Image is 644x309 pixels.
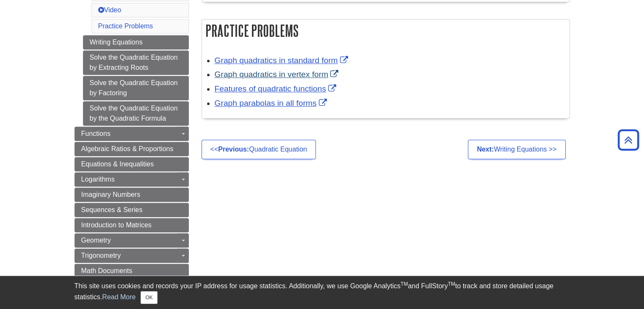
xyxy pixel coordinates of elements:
[75,157,189,171] a: Equations & Inequalities
[81,191,141,198] span: Imaginary Numbers
[75,281,570,304] div: This site uses cookies and records your IP address for usage statistics. Additionally, we use Goo...
[75,264,189,278] a: Math Documents
[75,127,189,141] a: Functions
[83,101,189,126] a: Solve the Quadratic Equation by the Quadratic Formula
[477,146,494,153] strong: Next:
[81,267,133,274] span: Math Documents
[215,70,341,79] a: Link opens in new window
[81,145,174,152] span: Algebraic Ratios & Proportions
[75,172,189,187] a: Logarithms
[215,56,350,65] a: Link opens in new window
[98,22,153,30] a: Practice Problems
[202,140,316,159] a: <<Previous:Quadratic Equation
[81,160,154,168] span: Equations & Inequalities
[75,248,189,263] a: Trigonometry
[81,130,111,137] span: Functions
[98,6,122,14] a: Video
[81,237,111,244] span: Geometry
[215,84,338,93] a: Link opens in new window
[215,99,329,108] a: Link opens in new window
[202,19,569,42] h2: Practice Problems
[81,252,121,259] span: Trigonometry
[83,35,189,50] a: Writing Equations
[218,146,249,153] strong: Previous:
[75,218,189,232] a: Introduction to Matrices
[75,188,189,202] a: Imaginary Numbers
[81,206,143,213] span: Sequences & Series
[83,76,189,100] a: Solve the Quadratic Equation by Factoring
[75,142,189,156] a: Algebraic Ratios & Proportions
[468,140,565,159] a: Next:Writing Equations >>
[75,233,189,248] a: Geometry
[102,293,135,301] a: Read More
[141,291,157,304] button: Close
[448,281,455,287] sup: TM
[81,221,152,229] span: Introduction to Matrices
[81,176,115,183] span: Logarithms
[83,50,189,75] a: Solve the Quadratic Equation by Extracting Roots
[75,203,189,217] a: Sequences & Series
[615,134,642,146] a: Back to Top
[401,281,408,287] sup: TM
